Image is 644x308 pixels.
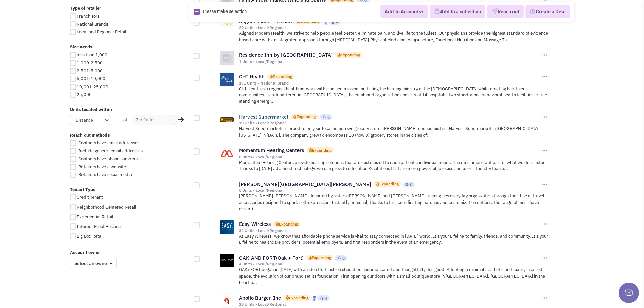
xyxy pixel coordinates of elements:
[239,255,304,261] a: OAK AND FORT(Oak + Fort)
[77,13,99,19] span: Franchisors
[312,296,316,301] img: locallyfamous-largeicon.png
[123,117,127,123] span: of
[327,115,330,120] span: 0
[70,187,190,193] label: Tenant Type
[132,115,176,125] input: Zip Code
[77,194,103,200] span: Credit Tenant
[239,267,548,286] p: OAK+FORT began in [DATE] with an idea that fashion should be uncomplicated and thoughtfully desig...
[77,68,103,74] span: 2,501-5,000
[492,8,498,15] img: VectorPaper_Plane.png
[239,126,548,138] p: Harvest Supermarkets is proud to be your local hometown grocery store! [PERSON_NAME] opened his f...
[78,140,139,146] span: Contacts have email addresses
[77,52,108,58] span: less than 1,000
[77,29,126,35] span: Local and Regional Retail
[77,76,105,81] span: 5,001-10,000
[239,302,541,307] div: 10 Units • Local/Regional
[239,147,304,153] a: Momentum Hearing Centers
[239,154,541,160] div: 8 Units • Local/Regional
[342,256,345,261] span: 0
[239,120,541,126] div: 10 Units • Local/Regional
[336,19,338,24] span: 4
[78,156,138,162] span: Contacts have phone numbers
[239,193,548,212] p: [PERSON_NAME] [PERSON_NAME], founded by sisters [PERSON_NAME] and [PERSON_NAME], reimagines every...
[239,294,281,301] a: Apollo Burger, Inc
[239,25,541,30] div: 20 Units • Local/Regional
[325,295,327,301] span: 4
[410,182,412,187] span: 0
[239,73,265,80] a: CHI Health
[337,256,341,260] img: locallyfamous-upvote.png
[239,221,271,227] a: Easy Wireless
[239,80,541,86] div: 171 Units • National Brand
[239,181,371,187] a: [PERSON_NAME][GEOGRAPHIC_DATA][PERSON_NAME]
[77,60,103,66] span: 1,000-2,500
[487,5,524,18] button: Reach out
[77,92,94,97] span: 25,000+
[78,164,126,170] span: Retailers have a website
[312,255,331,260] div: Expanding
[239,160,548,172] p: Momentum Hearing Centers provide hearing solutions that are customized to each patient’s individu...
[70,132,190,139] label: Reach out methods
[341,52,360,58] div: Expanding
[380,5,428,18] button: Add to Accounts
[174,116,185,124] div: Search Nearby
[70,106,190,113] label: Units located within
[289,295,308,301] div: Expanding
[239,30,548,43] p: Aligned Modern Health, we strive to help people feel better, eliminate pain, and live life to the...
[322,115,326,119] img: locallyfamous-upvote.png
[296,114,316,119] div: Expanding
[320,296,324,300] img: locallyfamous-upvote.png
[78,172,132,177] span: Retailers have social media
[239,233,548,246] p: At Easy Wireless, we know that affordable phone service is vital to stay connected in [DATE] worl...
[239,86,548,105] p: CHI Health is a regional health network with a unified mission: nurturing the healing ministry of...
[239,261,541,267] div: 4 Units • Local/Regional
[434,8,440,15] img: icon-collection-lavender.png
[239,52,333,58] a: Residence Inn by [GEOGRAPHIC_DATA]
[77,233,104,239] span: Big Box Retail
[379,181,399,187] div: Expanding
[70,44,190,50] label: Size needs
[273,74,292,79] div: Expanding
[525,5,570,19] button: Create a Deal
[239,114,288,120] a: Harvest Supermarket
[77,204,136,210] span: Neighborhood Centered Retail
[77,214,113,220] span: Experiential Retail
[77,84,108,90] span: 10,001-25,000
[239,18,292,25] a: Aligned Modern Health
[312,147,331,153] div: Expanding
[77,223,122,229] span: Internet Proof Business
[239,228,541,233] div: 32 Units • Local/Regional
[239,59,541,64] div: 1 Units • Local/Regional
[279,221,298,227] div: Expanding
[203,8,247,14] span: Please make selection
[194,9,200,15] img: Rectangle.png
[78,148,143,154] span: Include general email addresses
[239,188,541,193] div: 5 Units • Local/Regional
[430,5,485,18] button: Add to a collection
[70,250,190,256] label: Account owner
[77,21,108,27] span: National Brands
[70,258,117,268] span: Select an owner
[324,20,328,25] img: locallyfamous-largeicon.png
[530,8,536,16] img: Deal-Dollar.png
[70,5,190,12] label: Type of retailer
[405,182,409,187] img: locallyfamous-upvote.png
